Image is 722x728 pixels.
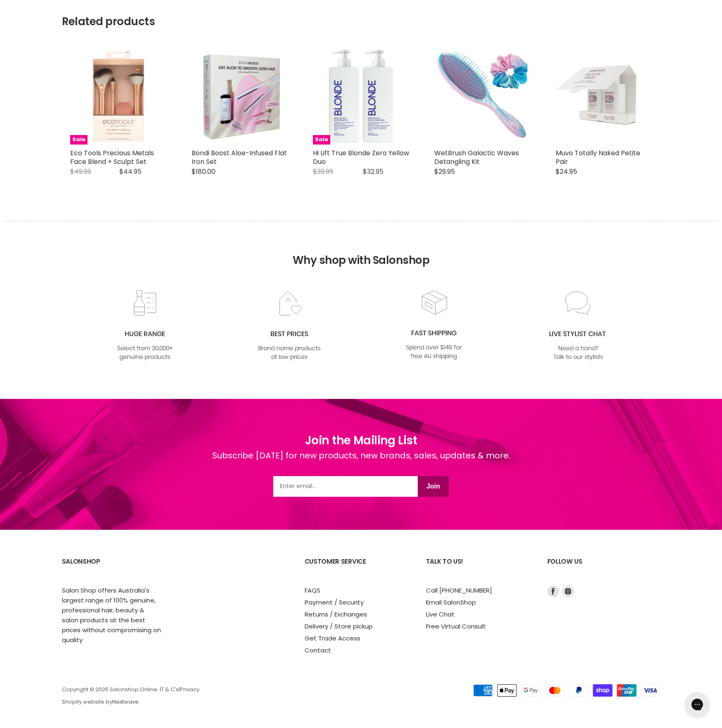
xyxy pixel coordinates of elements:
a: Eco Tools Precious Metals Face Blend + Sculpt Set Eco Tools Precious Metals Face Blend + Sculpt S... [70,48,167,145]
a: Hi Lift True Blonde Zero Yellow Duo Sale [313,48,410,145]
span: $29.95 [434,167,455,176]
p: Salon Shop offers Australia's largest range of 100% genuine, professional hair, beauty & salon pr... [62,586,161,645]
img: prices.jpg [256,290,323,362]
a: FAQS [305,586,320,595]
a: Call [PHONE_NUMBER] [426,586,492,595]
img: Hi Lift True Blonde Zero Yellow Duo [313,48,410,145]
button: Join [418,476,449,497]
img: range2_8cf790d4-220e-469f-917d-a18fed3854b6.jpg [111,290,178,362]
iframe: Gorgias live chat messenger [681,689,714,720]
h2: Why shop with Salonshop [4,221,718,279]
a: Free Virtual Consult [426,622,486,631]
span: $24.95 [556,167,577,176]
a: Email SalonShop [426,598,476,607]
span: Sale [313,135,330,145]
a: Delivery / Store pickup [305,622,373,631]
a: Contact [305,646,331,654]
a: Nextwave [112,698,139,706]
a: Get Trade Access [305,634,360,643]
a: Live Chat [426,610,455,619]
img: chat_c0a1c8f7-3133-4fc6-855f-7264552747f6.jpg [545,290,612,362]
h2: Talk to us! [426,551,531,586]
a: WetBrush Galactic Waves Detangling Kit WetBrush Galactic Waves Detangling Kit [434,48,531,145]
span: $180.00 [192,167,215,176]
span: Sale [70,135,88,145]
h2: SalonShop [62,551,167,586]
a: T & C's [161,685,179,693]
a: Privacy [180,685,199,693]
img: Eco Tools Precious Metals Face Blend + Sculpt Set [70,48,167,145]
span: $32.95 [363,167,383,176]
input: Email [273,476,418,497]
p: Copyright © 2025 Salonshop Online. | | Shopify website by [62,687,416,705]
img: Bondi Boost Aloe-Infused Flat Iron Set [192,48,288,145]
img: WetBrush Galactic Waves Detangling Kit [434,48,531,145]
h2: Customer Service [305,551,410,586]
a: Returns / Exchanges [305,610,367,619]
a: Eco Tools Precious Metals Face Blend + Sculpt Set [70,148,154,166]
a: Bondi Boost Aloe-Infused Flat Iron Set [192,148,287,166]
div: Subscribe [DATE] for new products, new brands, sales, updates & more. [212,449,510,476]
h1: Join the Mailing List [212,432,510,449]
img: Muvo Totally Naked Petite Pair [556,48,652,145]
a: WetBrush Galactic Waves Detangling Kit [434,148,519,166]
span: $49.99 [70,167,91,176]
span: $44.95 [119,167,142,176]
a: Muvo Totally Naked Petite Pair [556,148,640,166]
span: $39.95 [313,167,334,176]
img: fast.jpg [400,289,467,361]
a: Hi Lift True Blonde Zero Yellow Duo [313,148,409,166]
h2: Follow us [547,551,660,586]
a: Payment / Security [305,598,364,607]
